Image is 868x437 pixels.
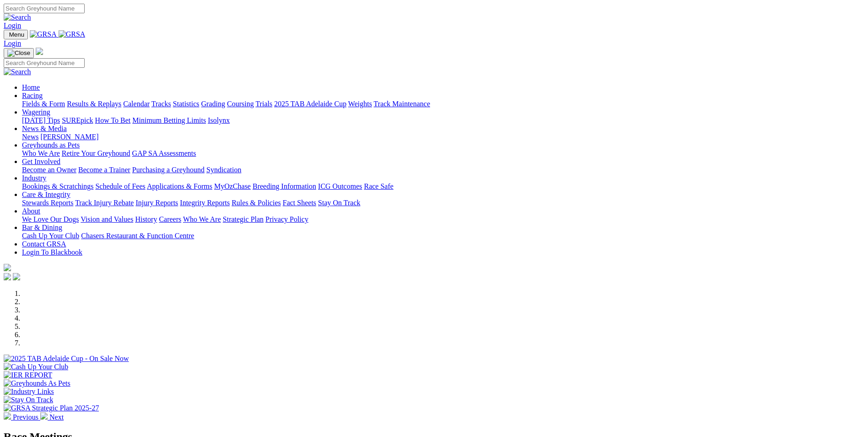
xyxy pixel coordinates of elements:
[4,404,99,412] img: GRSA Strategic Plan 2025-27
[4,4,85,13] input: Search
[13,273,20,280] img: twitter.svg
[22,166,864,174] div: Get Involved
[4,413,40,421] a: Previous
[4,22,21,29] a: Login
[201,100,225,108] a: Grading
[4,39,21,47] a: Login
[374,100,430,108] a: Track Maintenance
[232,199,281,207] a: Rules & Policies
[4,388,54,396] img: Industry Links
[78,166,130,174] a: Become a Trainer
[151,100,171,108] a: Tracks
[22,116,864,125] div: Wagering
[123,100,150,108] a: Calendar
[22,182,864,191] div: Industry
[22,125,67,132] a: News & Media
[30,30,57,38] img: GRSA
[22,166,76,174] a: Become an Owner
[7,49,30,57] img: Close
[40,133,98,141] a: [PERSON_NAME]
[4,58,85,68] input: Search
[4,412,11,420] img: chevron-left-pager-white.svg
[22,83,40,91] a: Home
[135,199,178,207] a: Injury Reports
[9,31,24,38] span: Menu
[4,264,11,271] img: logo-grsa-white.png
[348,100,372,108] a: Weights
[95,182,145,190] a: Schedule of Fees
[22,191,70,198] a: Care & Integrity
[62,149,130,157] a: Retire Your Greyhound
[36,48,43,55] img: logo-grsa-white.png
[255,100,272,108] a: Trials
[22,100,864,108] div: Racing
[4,30,28,39] button: Toggle navigation
[4,363,68,371] img: Cash Up Your Club
[147,182,212,190] a: Applications & Forms
[4,13,31,22] img: Search
[22,232,79,240] a: Cash Up Your Club
[62,116,93,124] a: SUREpick
[22,215,79,223] a: We Love Our Dogs
[22,149,864,158] div: Greyhounds as Pets
[132,116,206,124] a: Minimum Betting Limits
[173,100,199,108] a: Statistics
[274,100,346,108] a: 2025 TAB Adelaide Cup
[13,413,38,421] span: Previous
[132,149,196,157] a: GAP SA Assessments
[49,413,64,421] span: Next
[159,215,181,223] a: Careers
[4,68,31,76] img: Search
[22,158,60,165] a: Get Involved
[40,412,48,420] img: chevron-right-pager-white.svg
[22,207,40,215] a: About
[318,182,362,190] a: ICG Outcomes
[364,182,393,190] a: Race Safe
[4,371,52,379] img: IER REPORT
[227,100,254,108] a: Coursing
[22,224,62,231] a: Bar & Dining
[22,248,82,256] a: Login To Blackbook
[22,108,50,116] a: Wagering
[22,232,864,240] div: Bar & Dining
[183,215,221,223] a: Who We Are
[4,48,34,58] button: Toggle navigation
[95,116,131,124] a: How To Bet
[22,174,46,182] a: Industry
[22,199,864,207] div: Care & Integrity
[22,141,80,149] a: Greyhounds as Pets
[318,199,360,207] a: Stay On Track
[22,215,864,224] div: About
[22,100,65,108] a: Fields & Form
[22,116,60,124] a: [DATE] Tips
[75,199,134,207] a: Track Injury Rebate
[206,166,241,174] a: Syndication
[22,133,38,141] a: News
[180,199,230,207] a: Integrity Reports
[22,199,73,207] a: Stewards Reports
[4,396,53,404] img: Stay On Track
[135,215,157,223] a: History
[132,166,205,174] a: Purchasing a Greyhound
[22,149,60,157] a: Who We Are
[214,182,251,190] a: MyOzChase
[67,100,121,108] a: Results & Replays
[265,215,308,223] a: Privacy Policy
[22,133,864,141] div: News & Media
[4,273,11,280] img: facebook.svg
[59,30,86,38] img: GRSA
[22,182,93,190] a: Bookings & Scratchings
[22,240,66,248] a: Contact GRSA
[4,379,70,388] img: Greyhounds As Pets
[4,355,129,363] img: 2025 TAB Adelaide Cup - On Sale Now
[223,215,264,223] a: Strategic Plan
[40,413,64,421] a: Next
[81,215,133,223] a: Vision and Values
[208,116,230,124] a: Isolynx
[253,182,316,190] a: Breeding Information
[81,232,194,240] a: Chasers Restaurant & Function Centre
[283,199,316,207] a: Fact Sheets
[22,92,43,99] a: Racing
